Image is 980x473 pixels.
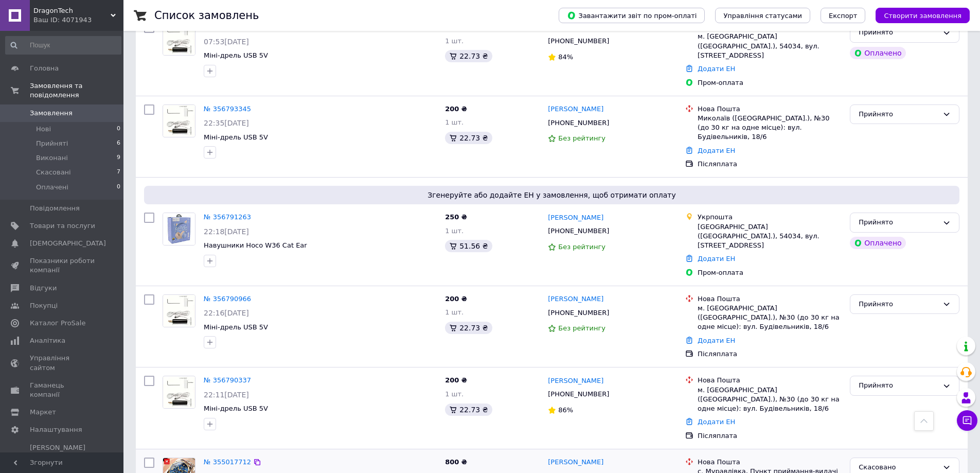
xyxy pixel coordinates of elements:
span: Головна [30,64,59,73]
a: Фото товару [163,376,195,409]
div: Нова Пошта [698,458,842,467]
span: Управління статусами [723,12,802,20]
div: Нова Пошта [698,104,842,114]
img: Фото товару [163,295,195,326]
span: Виконані [36,153,68,163]
span: Управління сайтом [30,354,95,372]
img: Фото товару [163,105,195,136]
a: Міні-дрель USB 5V [204,323,268,331]
button: Управління статусами [715,8,810,23]
div: Миколаїв ([GEOGRAPHIC_DATA].), №30 (до 30 кг на одне місце): вул. Будівельників, 18/6 [698,114,842,142]
a: [PERSON_NAME] [548,376,603,386]
span: 200 ₴ [445,376,467,384]
span: Каталог ProSale [30,319,85,328]
span: 200 ₴ [445,295,467,303]
span: Згенеруйте або додайте ЕН у замовлення, щоб отримати оплату [148,190,955,200]
a: Додати ЕН [698,255,735,262]
span: Завантажити звіт по пром-оплаті [567,11,697,20]
span: Маркет [30,408,56,417]
a: [PERSON_NAME] [548,458,603,467]
span: 07:53[DATE] [204,38,249,46]
a: Додати ЕН [698,65,735,73]
div: 22.73 ₴ [445,404,492,416]
span: 84% [558,53,573,61]
span: 22:35[DATE] [204,119,249,127]
span: 1 шт. [445,308,464,316]
h1: Список замовлень [154,9,259,22]
div: Ваш ID: 4071943 [33,15,123,25]
a: [PERSON_NAME] [548,213,603,223]
span: 800 ₴ [445,458,467,466]
span: Оплачені [36,183,68,192]
button: Створити замовлення [876,8,970,23]
div: Оплачено [850,237,905,249]
div: Нова Пошта [698,376,842,385]
span: DragonTech [33,6,111,15]
button: Експорт [821,8,866,23]
span: 22:16[DATE] [204,309,249,317]
span: 22:18[DATE] [204,227,249,236]
a: № 356790337 [204,376,251,384]
div: 22.73 ₴ [445,50,492,62]
span: 1 шт. [445,118,464,126]
span: Міні-дрель USB 5V [204,51,268,59]
div: [GEOGRAPHIC_DATA] ([GEOGRAPHIC_DATA].), 54034, вул. [STREET_ADDRESS] [698,222,842,251]
span: 7 [117,168,120,177]
div: Прийнято [859,380,938,391]
span: Замовлення та повідомлення [30,81,123,100]
a: [PERSON_NAME] [548,104,603,114]
input: Пошук [5,36,121,55]
span: 250 ₴ [445,213,467,221]
span: Без рейтингу [558,324,605,332]
a: Фото товару [163,104,195,137]
span: Без рейтингу [558,243,605,251]
span: Прийняті [36,139,68,148]
span: Нові [36,125,51,134]
span: Повідомлення [30,204,80,213]
span: 22:11[DATE] [204,391,249,399]
img: Фото товару [163,24,195,55]
span: 1 шт. [445,227,464,235]
a: Фото товару [163,294,195,327]
div: м. [GEOGRAPHIC_DATA] ([GEOGRAPHIC_DATA].), 54034, вул. [STREET_ADDRESS] [698,32,842,60]
a: [PERSON_NAME] [548,294,603,304]
a: Фото товару [163,23,195,56]
span: Без рейтингу [558,134,605,142]
div: Скасовано [859,462,938,473]
span: Відгуки [30,284,57,293]
div: Пром-оплата [698,78,842,87]
a: № 355017712 [204,458,251,466]
div: Післяплата [698,160,842,169]
div: 22.73 ₴ [445,132,492,144]
button: Завантажити звіт по пром-оплаті [559,8,705,23]
span: 0 [117,125,120,134]
img: Фото товару [163,377,195,408]
div: Прийнято [859,299,938,310]
span: [PHONE_NUMBER] [548,390,609,398]
span: [PHONE_NUMBER] [548,37,609,45]
span: Аналітика [30,336,65,345]
span: 1 шт. [445,37,464,45]
span: [PERSON_NAME] та рахунки [30,443,95,471]
div: Нова Пошта [698,294,842,304]
div: Пром-оплата [698,268,842,277]
div: 51.56 ₴ [445,240,492,252]
div: м. [GEOGRAPHIC_DATA] ([GEOGRAPHIC_DATA].), №30 (до 30 кг на одне місце): вул. Будівельників, 18/6 [698,304,842,332]
a: Навушники Hoco W36 Cat Ear [204,241,307,249]
span: Експорт [829,12,858,20]
span: 1 шт. [445,390,464,398]
div: Прийнято [859,27,938,38]
div: 22.73 ₴ [445,322,492,334]
a: Створити замовлення [865,11,970,19]
a: Міні-дрель USB 5V [204,133,268,141]
a: Додати ЕН [698,418,735,426]
a: Міні-дрель USB 5V [204,405,268,412]
span: Налаштування [30,425,82,434]
img: Фото товару [163,213,195,245]
a: № 356791263 [204,213,251,221]
a: № 356793345 [204,105,251,113]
